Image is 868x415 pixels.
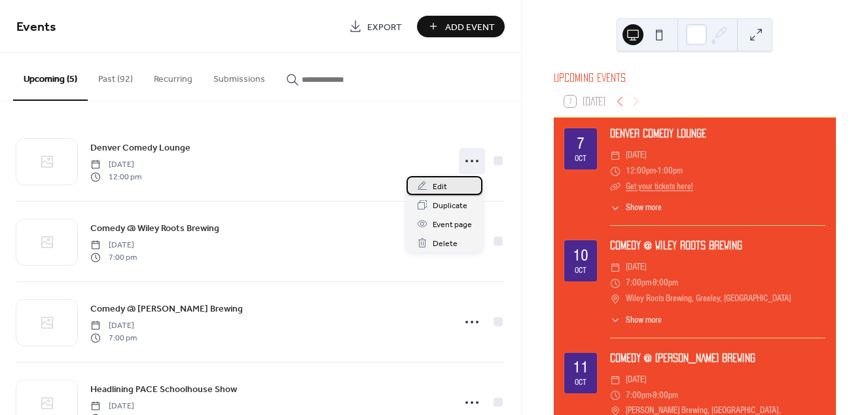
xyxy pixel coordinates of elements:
[90,301,243,316] a: Comedy @ [PERSON_NAME] Brewing
[90,171,141,183] span: 12:00 pm
[573,247,588,264] div: 10
[626,276,651,291] span: 7:00pm
[610,291,621,307] div: ​
[445,20,495,34] span: Add Event
[90,383,237,397] span: Headlining PACE Schoolhouse Show
[610,372,621,388] div: ​
[577,135,585,152] div: 7
[651,276,653,291] span: -
[90,401,137,412] span: [DATE]
[90,240,137,251] span: [DATE]
[90,382,237,397] a: Headlining PACE Schoolhouse Show
[90,140,190,155] a: Denver Comedy Lounge
[573,359,588,376] div: 11
[433,199,467,213] span: Duplicate
[610,276,621,291] div: ​
[90,332,137,344] span: 7:00 pm
[90,302,243,316] span: Comedy @ [PERSON_NAME] Brewing
[626,372,646,388] span: [DATE]
[656,164,657,179] span: -
[433,237,458,251] span: Delete
[610,148,621,164] div: ​
[610,238,825,253] div: Comedy @ Wiley Roots Brewing
[554,70,836,86] div: Upcoming events
[433,218,472,232] span: Event page
[575,154,587,163] div: Oct
[626,181,693,192] a: Get your tickets here!
[610,201,662,215] button: ​Show more
[610,179,621,195] div: ​
[203,53,276,99] button: Submissions
[16,14,56,40] span: Events
[610,314,621,327] div: ​
[610,164,621,179] div: ​
[610,350,825,366] div: Comedy @ [PERSON_NAME] Brewing
[339,16,412,37] a: Export
[626,260,646,276] span: [DATE]
[90,320,137,332] span: [DATE]
[626,164,656,179] span: 12:00pm
[610,201,621,215] div: ​
[90,159,141,171] span: [DATE]
[626,148,646,164] span: [DATE]
[13,53,88,101] button: Upcoming (5)
[610,129,706,137] a: Denver Comedy Lounge
[610,388,621,404] div: ​
[626,291,791,307] span: Wiley Roots Brewing, Greeley, [GEOGRAPHIC_DATA]
[626,314,662,327] span: Show more
[626,201,662,215] span: Show more
[610,314,662,327] button: ​Show more
[417,16,505,37] button: Add Event
[433,180,447,194] span: Edit
[90,251,137,263] span: 7:00 pm
[657,164,683,179] span: 1:00pm
[653,276,678,291] span: 9:00pm
[651,388,653,404] span: -
[367,20,402,34] span: Export
[626,388,651,404] span: 7:00pm
[575,378,587,387] div: Oct
[88,53,143,99] button: Past (92)
[90,221,219,236] a: Comedy @ Wiley Roots Brewing
[575,266,587,275] div: Oct
[653,388,678,404] span: 9:00pm
[90,222,219,236] span: Comedy @ Wiley Roots Brewing
[610,260,621,276] div: ​
[90,141,190,155] span: Denver Comedy Lounge
[143,53,203,99] button: Recurring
